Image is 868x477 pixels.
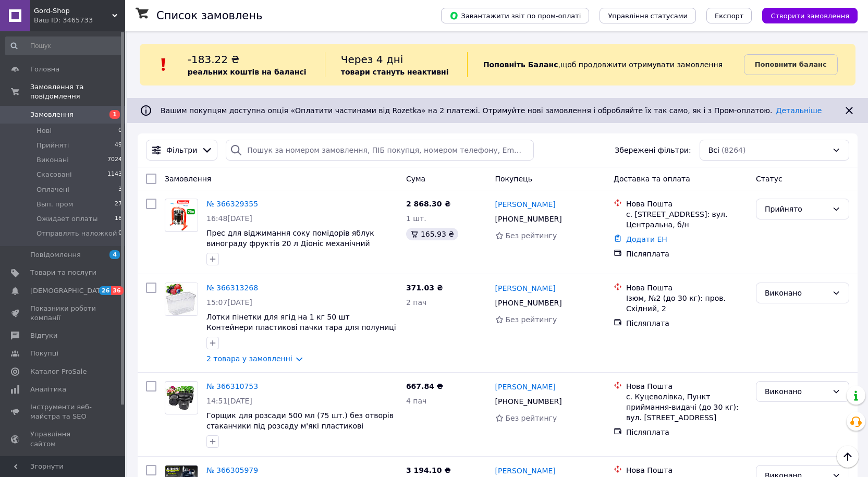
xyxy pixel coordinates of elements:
div: Нова Пошта [626,465,748,475]
img: :exclamation: [156,57,172,72]
a: № 366313268 [206,284,258,292]
a: [PERSON_NAME] [495,466,556,476]
span: Інструменти веб-майстра та SEO [30,402,96,421]
img: Фото товару [165,386,198,410]
span: (8264) [722,146,746,154]
span: Gord-Shop [34,6,112,16]
h1: Список замовлень [156,9,262,22]
span: Завантажити звіт по пром-оплаті [449,11,581,20]
span: 18 [115,214,122,224]
div: [PHONE_NUMBER] [493,296,564,310]
span: Без рейтингу [506,231,557,240]
span: Прийняті [36,141,69,150]
a: Лотки пінетки для ягід на 1 кг 50 шт Контейнери пластикові пачки тара для полуниці малини фруктів [206,313,396,342]
input: Пошук [5,36,123,55]
span: 0 [118,229,122,238]
a: [PERSON_NAME] [495,199,556,210]
div: Виконано [765,287,828,299]
span: Замовлення [165,175,211,183]
span: Через 4 дні [341,53,404,66]
div: с. [STREET_ADDRESS]: вул. Центральна, б/н [626,209,748,230]
span: Товари та послуги [30,268,96,277]
div: с. Куцеволівка, Пункт приймання-видачі (до 30 кг): вул. [STREET_ADDRESS] [626,392,748,423]
b: реальних коштів на балансі [188,68,307,76]
a: Фото товару [165,381,198,414]
a: Прес для віджимання соку помідорів яблук винограду фруктів 20 л Діоніс механічний ручний гвинтови... [206,229,374,258]
img: Фото товару [165,200,198,231]
a: Детальніше [776,106,822,115]
span: Скасовані [36,170,72,179]
span: Виконані [36,155,69,165]
button: Створити замовлення [762,8,858,23]
div: 165.93 ₴ [406,228,458,240]
span: 1143 [107,170,122,179]
span: Повідомлення [30,250,81,260]
span: 2 пач [406,298,426,307]
span: 1 [109,110,120,119]
a: Додати ЕН [626,235,667,243]
span: Всі [708,145,719,155]
button: Завантажити звіт по пром-оплаті [441,8,589,23]
span: Оплачені [36,185,69,194]
span: 14:51[DATE] [206,397,252,405]
span: 3 194.10 ₴ [406,466,451,474]
div: [PHONE_NUMBER] [493,212,564,226]
a: 2 товара у замовленні [206,354,292,363]
span: -183.22 ₴ [188,53,239,66]
span: Покупці [30,349,58,358]
span: Вашим покупцям доступна опція «Оплатити частинами від Rozetka» на 2 платежі. Отримуйте нові замов... [161,106,822,115]
span: 4 пач [406,397,426,405]
span: Статус [756,175,783,183]
input: Пошук за номером замовлення, ПІБ покупця, номером телефону, Email, номером накладної [226,140,534,161]
a: Фото товару [165,199,198,232]
a: [PERSON_NAME] [495,382,556,392]
a: № 366310753 [206,382,258,390]
a: Горщик для розсади 500 мл (75 шт.) без отворів стаканчики під розсаду м'які пластикові розсадні [206,411,394,441]
span: 49 [115,141,122,150]
span: 371.03 ₴ [406,284,443,292]
span: 667.84 ₴ [406,382,443,390]
span: 3 [118,185,122,194]
span: 15:07[DATE] [206,298,252,307]
div: Післяплата [626,249,748,259]
span: Створити замовлення [771,12,849,20]
span: Доставка та оплата [614,175,690,183]
a: Поповнити баланс [744,54,838,75]
span: Без рейтингу [506,315,557,324]
span: Замовлення та повідомлення [30,82,125,101]
span: [DEMOGRAPHIC_DATA] [30,286,107,296]
span: 7024 [107,155,122,165]
span: Cума [406,175,425,183]
div: Нова Пошта [626,199,748,209]
b: Поповнити баланс [755,60,827,68]
span: Без рейтингу [506,414,557,422]
span: Вып. пром [36,200,73,209]
span: Аналітика [30,385,66,394]
span: Головна [30,65,59,74]
span: 0 [118,126,122,136]
span: Нові [36,126,52,136]
div: Нова Пошта [626,381,748,392]
span: 27 [115,200,122,209]
a: [PERSON_NAME] [495,283,556,293]
b: Поповніть Баланс [483,60,558,69]
div: Післяплата [626,318,748,328]
span: Показники роботи компанії [30,304,96,323]
span: Управління сайтом [30,430,96,448]
button: Наверх [837,446,859,468]
span: Отправлять наложкой [36,229,117,238]
button: Управління статусами [600,8,696,23]
span: Збережені фільтри: [615,145,691,155]
div: Нова Пошта [626,283,748,293]
span: Ожидает оплаты [36,214,98,224]
div: Прийнято [765,203,828,215]
div: Післяплата [626,427,748,437]
span: 4 [109,250,120,259]
span: Фільтри [166,145,197,155]
div: Виконано [765,386,828,397]
span: 2 868.30 ₴ [406,200,451,208]
b: товари стануть неактивні [341,68,449,76]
